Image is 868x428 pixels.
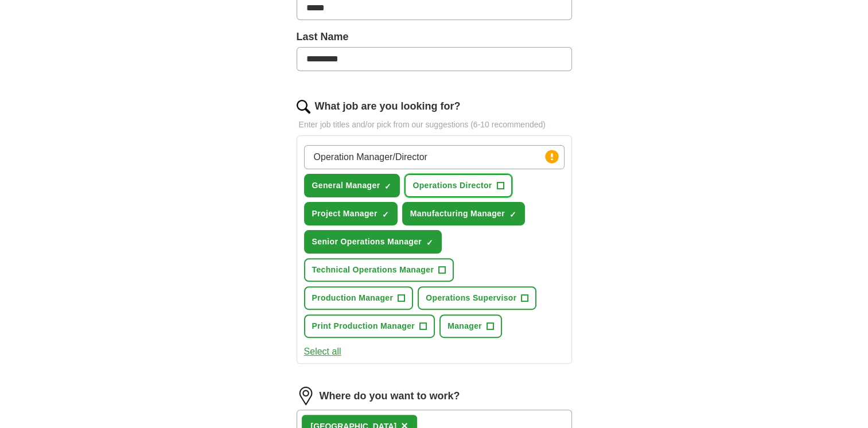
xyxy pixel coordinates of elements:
label: Where do you want to work? [320,388,460,404]
button: Operations Supervisor [418,286,536,310]
span: Senior Operations Manager [312,236,422,248]
button: Manager [439,314,502,338]
span: ✓ [426,238,433,247]
span: Print Production Manager [312,320,415,332]
button: Select all [304,345,341,359]
button: Operations Director [404,174,512,197]
span: General Manager [312,180,380,192]
span: Operations Supervisor [426,292,516,304]
span: Production Manager [312,292,394,304]
span: ✓ [384,182,391,191]
p: Enter job titles and/or pick from our suggestions (6-10 recommended) [297,119,572,131]
img: location.png [297,387,315,405]
button: Print Production Manager [304,314,435,338]
span: ✓ [509,210,516,219]
input: Type a job title and press enter [304,145,565,169]
label: Last Name [297,29,572,45]
span: Operations Director [412,180,492,192]
span: Project Manager [312,208,377,220]
button: Technical Operations Manager [304,258,454,282]
span: Manufacturing Manager [410,208,505,220]
span: Manager [447,320,482,332]
label: What job are you looking for? [315,99,461,114]
img: search.png [297,100,310,114]
button: General Manager✓ [304,174,400,197]
button: Senior Operations Manager✓ [304,230,442,254]
button: Production Manager [304,286,414,310]
span: ✓ [382,210,389,219]
button: Project Manager✓ [304,202,398,225]
button: Manufacturing Manager✓ [402,202,525,225]
span: Technical Operations Manager [312,264,434,276]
